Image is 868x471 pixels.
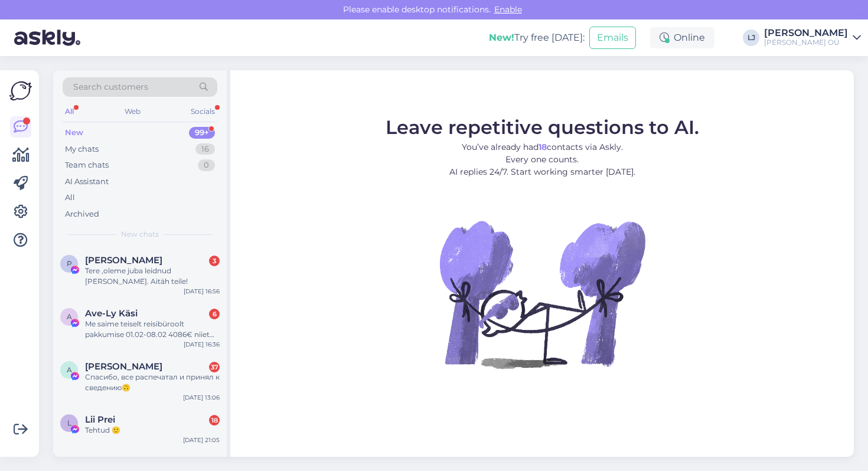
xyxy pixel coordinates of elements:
span: L [67,418,71,427]
div: Socials [188,104,217,119]
div: Try free [DATE]: [489,31,585,45]
div: [PERSON_NAME] [764,28,848,38]
div: [DATE] 16:36 [184,340,220,349]
div: New [65,127,83,139]
div: All [65,192,75,204]
img: Askly Logo [9,80,32,102]
span: Lii Prei [85,414,115,425]
div: Online [650,27,714,48]
div: Tere ,oleme juba leidnud [PERSON_NAME]. Aitäh teile! [85,266,220,287]
span: A [67,312,72,321]
span: Search customers [73,81,148,93]
div: 3 [209,256,220,266]
span: Enable [491,4,526,15]
button: Emails [589,27,636,49]
div: All [63,104,76,119]
span: A [67,365,72,374]
div: [PERSON_NAME] OÜ [764,38,848,47]
div: [DATE] 21:05 [183,436,220,444]
div: Tehtud 🙂 [85,425,220,436]
p: You’ve already had contacts via Askly. Every one counts. AI replies 24/7. Start working smarter [... [386,141,699,178]
a: [PERSON_NAME][PERSON_NAME] OÜ [764,28,861,47]
div: 6 [209,309,220,319]
div: 99+ [189,127,215,139]
div: Team chats [65,159,109,171]
span: Aleksandr Atm [85,361,162,372]
div: 16 [195,143,215,155]
div: Спасибо, все распечатал и принял к сведению🙃 [85,372,220,393]
div: Archived [65,208,99,220]
span: P [67,259,72,268]
img: No Chat active [436,188,648,400]
div: AI Assistant [65,176,109,188]
div: LJ [743,30,759,46]
div: Me saime teiselt reisibüroolt pakkumise 01.02-08.02 4086€ niiet valime vist selle kahjuks seekord! [85,319,220,340]
div: Web [122,104,143,119]
b: 18 [539,142,547,152]
div: 37 [209,362,220,372]
b: New! [489,32,514,43]
span: New chats [121,229,159,240]
span: Ave-Ly Käsi [85,308,138,319]
div: 18 [209,415,220,426]
span: Leave repetitive questions to AI. [386,116,699,139]
div: My chats [65,143,99,155]
div: 0 [198,159,215,171]
div: [DATE] 16:56 [184,287,220,296]
span: Piret Randjõe [85,255,162,266]
div: [DATE] 13:06 [183,393,220,402]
